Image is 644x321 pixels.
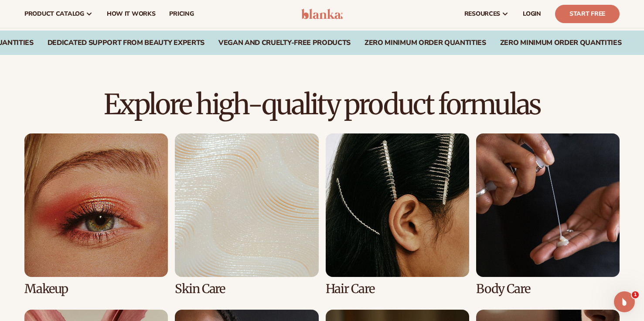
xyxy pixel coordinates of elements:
[326,133,469,296] div: 3 / 8
[169,10,194,17] span: pricing
[301,9,343,19] img: logo
[555,5,620,23] a: Start Free
[24,10,84,17] span: product catalog
[107,10,156,17] span: How It Works
[24,90,620,119] h2: Explore high-quality product formulas
[464,10,500,17] span: resources
[48,39,204,47] div: DEDICATED SUPPORT FROM BEAUTY EXPERTS
[24,282,168,296] h3: Makeup
[476,133,620,296] div: 4 / 8
[500,39,622,47] div: Zero Minimum Order QuantitieS
[175,133,318,296] div: 2 / 8
[175,282,318,296] h3: Skin Care
[24,133,168,296] div: 1 / 8
[523,10,541,17] span: LOGIN
[365,39,486,47] div: Zero Minimum Order QuantitieS
[614,291,635,312] iframe: Intercom live chat
[326,282,469,296] h3: Hair Care
[476,282,620,296] h3: Body Care
[218,39,351,47] div: Vegan and Cruelty-Free Products
[632,291,639,298] span: 1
